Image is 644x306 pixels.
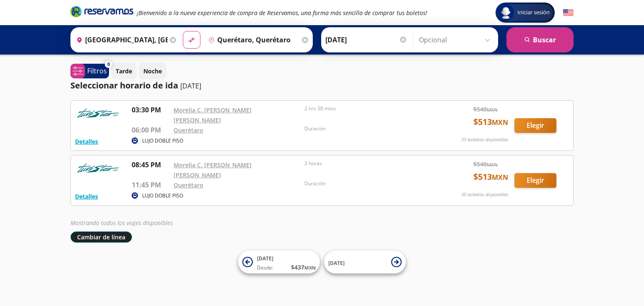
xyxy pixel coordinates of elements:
[257,264,273,272] span: Desde:
[514,173,556,188] button: Elegir
[132,160,169,170] p: 08:45 PM
[461,191,508,198] p: 30 asientos disponibles
[111,63,137,79] button: Tarde
[137,9,427,17] em: ¡Bienvenido a la nueva experiencia de compra de Reservamos, una forma más sencilla de comprar tus...
[492,118,508,127] small: MXN
[139,63,166,79] button: Noche
[205,29,300,50] input: Buscar Destino
[180,81,201,91] p: [DATE]
[487,161,498,168] small: MXN
[116,67,132,75] p: Tarde
[473,171,508,183] span: $ 513
[291,263,316,272] span: $ 437
[473,116,508,128] span: $ 513
[506,27,574,52] button: Buscar
[142,192,183,200] p: LUJO DOBLE PISO
[325,29,408,50] input: Elegir Fecha
[70,231,132,243] button: Cambiar de línea
[174,126,203,134] a: Querétaro
[107,61,110,68] span: 0
[238,251,320,274] button: [DATE]Desde:$437MXN
[174,181,203,189] a: Querétaro
[75,192,98,201] button: Detalles
[461,136,508,143] p: 33 asientos disponibles
[132,105,169,115] p: 03:30 PM
[514,118,556,133] button: Elegir
[87,66,107,76] p: Filtros
[304,105,431,112] p: 2 hrs 30 mins
[328,259,345,266] span: [DATE]
[257,255,273,262] span: [DATE]
[132,180,169,190] p: 11:45 PM
[324,251,406,274] button: [DATE]
[473,105,498,114] span: $ 540
[492,173,508,182] small: MXN
[514,8,553,17] span: Iniciar sesión
[174,161,252,179] a: Morelia C. [PERSON_NAME] [PERSON_NAME]
[419,29,494,50] input: Opcional
[75,160,121,176] img: RESERVAMOS
[70,219,173,227] em: Mostrando todos los viajes disponibles
[75,105,121,122] img: RESERVAMOS
[70,79,178,92] p: Seleccionar horario de ida
[304,180,431,187] p: Duración
[143,67,162,75] p: Noche
[132,125,169,135] p: 06:00 PM
[304,160,431,167] p: 3 horas
[70,5,133,18] i: Brand Logo
[487,106,498,113] small: MXN
[174,106,252,124] a: Morelia C. [PERSON_NAME] [PERSON_NAME]
[70,64,109,78] button: 0Filtros
[473,160,498,169] span: $ 540
[563,8,574,18] button: English
[304,125,431,132] p: Duración
[70,5,133,20] a: Brand Logo
[75,137,98,146] button: Detalles
[142,137,183,145] p: LUJO DOBLE PISO
[73,29,168,50] input: Buscar Origen
[304,265,316,271] small: MXN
